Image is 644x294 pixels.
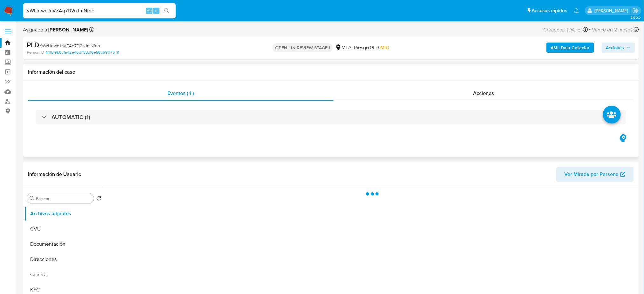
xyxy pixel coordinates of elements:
[574,8,579,13] a: Notificaciones
[27,40,39,50] b: PLD
[45,50,119,55] a: 441bf9b6c1a42e46d78dd16e86c69075
[633,7,639,14] a: Salir
[51,114,90,121] h3: AUTOMATIC (1)
[565,167,619,182] span: Ver Mirada por Persona
[592,26,633,33] span: Vence en 2 meses
[96,196,101,203] button: Volver al orden por defecto
[39,43,100,49] span: # vWLlrtwcJnVZAq7D2nJmNfeb
[473,90,494,97] span: Acciones
[28,171,81,177] h1: Información de Usuario
[168,90,194,97] span: Eventos ( 1 )
[273,43,333,52] p: OPEN - IN REVIEW STAGE I
[602,43,635,53] button: Acciones
[23,7,176,15] input: Buscar usuario o caso...
[335,44,351,51] div: MLA
[23,26,88,33] span: Asignado a
[354,44,389,51] span: Riesgo PLD:
[24,206,104,221] button: Archivos adjuntos
[147,8,152,14] span: Alt
[594,8,630,14] p: abril.medzovich@mercadolibre.com
[556,167,634,182] button: Ver Mirada por Persona
[24,221,104,237] button: CVU
[544,25,588,34] div: Creado el: [DATE]
[36,110,626,124] div: AUTOMATIC (1)
[24,252,104,267] button: Direcciones
[155,8,157,14] span: s
[589,25,591,34] span: -
[160,6,173,15] button: search-icon
[532,7,567,14] span: Accesos rápidos
[24,267,104,282] button: General
[30,196,35,201] button: Buscar
[606,43,624,53] span: Acciones
[36,196,91,202] input: Buscar
[47,26,88,33] b: [PERSON_NAME]
[24,237,104,252] button: Documentación
[546,43,594,53] button: AML Data Collector
[27,50,44,55] b: Person ID
[28,69,634,75] h1: Información del caso
[380,44,389,51] span: MID
[551,43,590,53] b: AML Data Collector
